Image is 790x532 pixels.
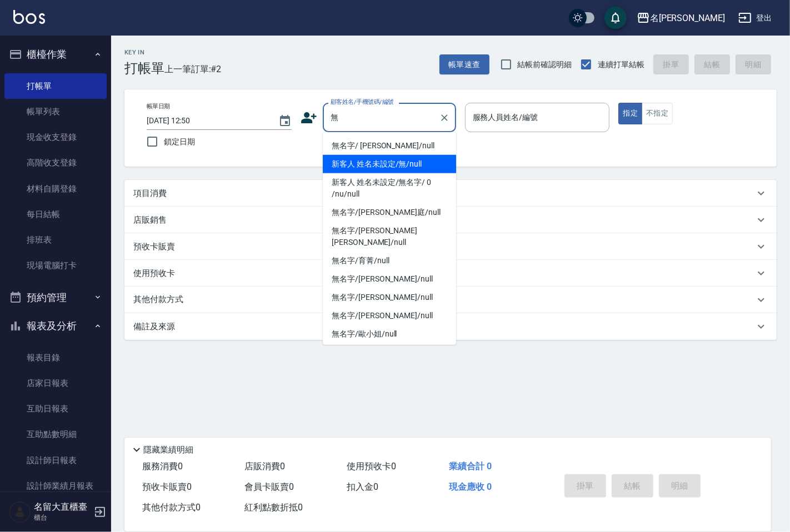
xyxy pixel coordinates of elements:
p: 其他付款方式 [133,294,189,306]
a: 打帳單 [4,73,107,99]
a: 高階收支登錄 [4,150,107,175]
button: 名[PERSON_NAME] [632,7,729,29]
label: 顧客姓名/手機號碼/編號 [331,98,394,106]
span: 上一筆訂單:#2 [164,62,222,76]
div: 項目消費 [124,180,777,207]
div: 使用預收卡 [124,260,777,287]
p: 櫃台 [34,513,91,523]
span: 現金應收 0 [449,481,492,492]
div: 預收卡販賣 [124,233,777,260]
div: 備註及來源 [124,313,777,340]
span: 紅利點數折抵 0 [244,502,303,513]
label: 帳單日期 [147,102,170,111]
li: 新客人 姓名未設定/無名字/ 0 /nu/null [323,173,456,203]
h2: Key In [124,49,164,56]
button: 登出 [734,8,777,28]
a: 店家日報表 [4,370,107,396]
a: 設計師業績月報表 [4,473,107,499]
span: 使用預收卡 0 [347,461,396,471]
a: 設計師日報表 [4,448,107,473]
p: 備註及來源 [133,321,175,333]
div: 店販銷售 [124,207,777,233]
p: 使用預收卡 [133,268,175,279]
span: 會員卡販賣 0 [244,481,294,492]
span: 其他付款方式 0 [142,502,201,513]
span: 連續打單結帳 [598,59,644,71]
button: 不指定 [642,103,673,124]
p: 店販銷售 [133,214,167,226]
span: 鎖定日期 [164,136,195,148]
a: 材料自購登錄 [4,176,107,202]
button: 櫃檯作業 [4,40,107,69]
span: 預收卡販賣 0 [142,481,192,492]
button: 帳單速查 [439,54,489,75]
span: 結帳前確認明細 [518,59,572,71]
a: 互助點數明細 [4,421,107,447]
span: 店販消費 0 [244,461,285,471]
a: 報表目錄 [4,345,107,370]
a: 現場電腦打卡 [4,253,107,278]
p: 隱藏業績明細 [143,444,193,456]
span: 服務消費 0 [142,461,183,471]
li: 無名字/[PERSON_NAME]/null [323,270,456,288]
a: 帳單列表 [4,99,107,124]
h3: 打帳單 [124,61,164,76]
button: 報表及分析 [4,312,107,340]
a: 每日結帳 [4,202,107,227]
button: 指定 [618,103,642,124]
span: 業績合計 0 [449,461,492,471]
li: 無名字/歐小姐/null [323,325,456,343]
div: 名[PERSON_NAME] [650,11,725,25]
li: 無名字/ [PERSON_NAME]/null [323,137,456,155]
a: 排班表 [4,227,107,253]
a: 現金收支登錄 [4,124,107,150]
button: Clear [437,110,452,126]
div: 其他付款方式 [124,287,777,313]
li: 無名字/[PERSON_NAME] [PERSON_NAME]/null [323,222,456,252]
input: YYYY/MM/DD hh:mm [147,112,267,130]
a: 互助日報表 [4,396,107,421]
p: 預收卡販賣 [133,241,175,253]
img: Person [9,501,31,523]
img: Logo [13,10,45,24]
h5: 名留大直櫃臺 [34,501,91,513]
span: 扣入金 0 [347,481,378,492]
li: 無名字/[PERSON_NAME]庭/null [323,203,456,222]
p: 項目消費 [133,188,167,199]
li: 新客人 姓名未設定/無/null [323,155,456,173]
li: 無名字/[PERSON_NAME]/null [323,288,456,307]
button: Choose date, selected date is 2025-09-26 [272,108,298,134]
li: 無名字/育菁/null [323,252,456,270]
li: 無名字/[PERSON_NAME]/null [323,307,456,325]
button: save [604,7,627,29]
button: 預約管理 [4,283,107,312]
li: 無名字/[PERSON_NAME]/null [323,343,456,362]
